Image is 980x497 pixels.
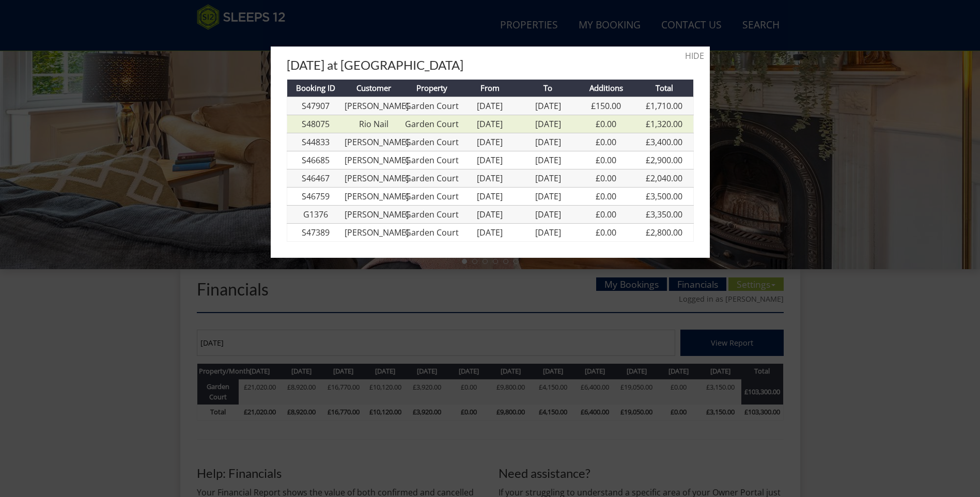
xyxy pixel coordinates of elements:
[596,227,616,238] a: £0.00
[345,173,409,184] a: [PERSON_NAME]
[519,80,577,97] th: To
[596,209,616,220] a: £0.00
[345,227,409,238] a: [PERSON_NAME]
[405,136,459,148] a: Garden Court
[405,209,459,220] a: Garden Court
[405,118,459,130] a: Garden Court
[635,80,693,97] th: Total
[646,227,682,238] a: £2,800.00
[477,227,503,238] a: [DATE]
[302,136,330,148] a: S44833
[405,173,459,184] a: Garden Court
[535,209,561,220] a: [DATE]
[359,118,388,130] a: Rio Nail
[302,100,330,112] a: S47907
[302,191,330,202] a: S46759
[14,15,117,24] p: Chat Live with a Human!
[685,50,704,62] a: HIDE
[405,227,459,238] a: Garden Court
[477,100,503,112] a: [DATE]
[302,154,330,166] a: S46685
[646,100,682,112] a: £1,710.00
[535,173,561,184] a: [DATE]
[477,118,503,130] a: [DATE]
[646,118,682,130] a: £1,320.00
[477,154,503,166] a: [DATE]
[345,209,409,220] a: [PERSON_NAME]
[535,191,561,202] a: [DATE]
[302,118,330,130] a: S48075
[535,118,561,130] a: [DATE]
[577,80,635,97] th: Additions
[405,191,459,202] a: Garden Court
[477,191,503,202] a: [DATE]
[345,154,409,166] a: [PERSON_NAME]
[119,13,131,26] button: Open LiveChat chat widget
[535,136,561,148] a: [DATE]
[646,191,682,202] a: £3,500.00
[646,136,682,148] a: £3,400.00
[596,136,616,148] a: £0.00
[477,209,503,220] a: [DATE]
[287,80,345,97] th: Booking ID
[461,80,519,97] th: From
[345,191,409,202] a: [PERSON_NAME]
[591,100,621,112] a: £150.00
[596,173,616,184] a: £0.00
[596,154,616,166] a: £0.00
[405,154,459,166] a: Garden Court
[535,100,561,112] a: [DATE]
[303,209,328,220] a: G1376
[535,227,561,238] a: [DATE]
[477,173,503,184] a: [DATE]
[345,100,409,112] a: [PERSON_NAME]
[405,100,459,112] a: Garden Court
[287,58,694,72] h3: [DATE] at [GEOGRAPHIC_DATA]
[403,80,461,97] th: Property
[302,227,330,238] a: S47389
[477,136,503,148] a: [DATE]
[646,209,682,220] a: £3,350.00
[345,136,409,148] a: [PERSON_NAME]
[646,154,682,166] a: £2,900.00
[535,154,561,166] a: [DATE]
[302,173,330,184] a: S46467
[646,173,682,184] a: £2,040.00
[596,118,616,130] a: £0.00
[345,80,402,97] th: Customer
[596,191,616,202] a: £0.00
